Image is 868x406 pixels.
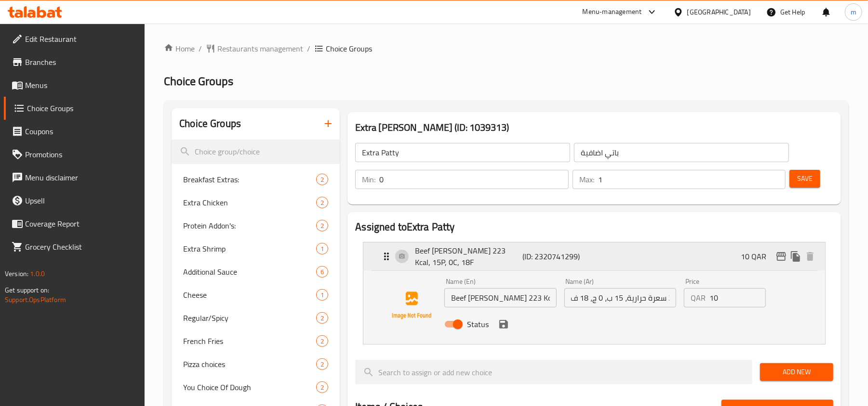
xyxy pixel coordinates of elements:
span: Additional Sauce [183,266,316,278]
span: Promotions [25,149,137,160]
div: Choices [316,174,328,185]
div: Choices [316,312,328,324]
p: 10 QAR [741,251,774,262]
input: search [172,140,340,164]
span: 1 [317,291,328,300]
div: Expand [363,242,825,270]
span: 1 [317,244,328,254]
div: French Fries2 [172,330,340,353]
input: Enter name En [444,288,556,307]
span: 2 [317,198,328,207]
span: 6 [317,267,328,277]
span: 2 [317,383,328,392]
span: Version: [5,267,28,280]
div: Additional Sauce6 [172,260,340,283]
a: Home [164,43,195,54]
nav: breadcrumb [164,43,849,54]
div: You Choice Of Dough2 [172,376,340,399]
span: 2 [317,337,328,346]
a: Coverage Report [4,212,145,235]
span: Choice Groups [27,102,137,114]
input: Enter name Ar [564,288,676,307]
a: Edit Restaurant [4,27,145,51]
h2: Assigned to Extra Patty [355,220,833,234]
span: 2 [317,175,328,184]
span: Edit Restaurant [25,33,137,45]
span: Pizza choices [183,358,316,370]
a: Menus [4,74,145,97]
span: Status [467,318,489,330]
li: / [199,43,202,54]
span: Coupons [25,126,137,137]
div: Breakfast Extras:2 [172,168,340,191]
button: Save [789,170,820,188]
button: edit [774,249,788,264]
p: (ID: 2320741299) [523,251,595,262]
span: Menus [25,79,137,91]
div: Choices [316,335,328,347]
a: Promotions [4,143,145,166]
span: Protein Addon's: [183,220,316,231]
div: Choices [316,197,328,208]
span: Choice Groups [164,70,233,92]
span: Extra Chicken [183,197,316,208]
span: French Fries [183,335,316,347]
a: Upsell [4,189,145,212]
span: 2 [317,221,328,230]
button: save [496,317,511,331]
span: Save [797,173,813,185]
div: Extra Chicken2 [172,191,340,214]
span: Regular/Spicy [183,312,316,324]
span: Get support on: [5,284,49,296]
span: Add New [768,366,826,378]
div: Pizza choices2 [172,353,340,376]
h2: Choice Groups [179,116,241,131]
span: Upsell [25,195,137,206]
span: Grocery Checklist [25,241,137,253]
a: Menu disclaimer [4,166,145,189]
button: Add New [760,363,833,381]
a: Branches [4,51,145,74]
span: Menu disclaimer [25,172,137,183]
button: delete [803,249,817,264]
span: Extra Shrimp [183,243,316,254]
a: Restaurants management [206,43,303,54]
div: Choices [316,289,328,301]
p: Max: [579,174,594,185]
span: Coverage Report [25,218,137,229]
div: Choices [316,358,328,370]
div: Choices [316,220,328,231]
button: duplicate [788,249,803,264]
span: Restaurants management [217,43,303,54]
li: ExpandBeef Patty 223 Kcal, 15P, 0C, 18FName (En)Name (Ar)PriceQARStatussave [355,238,833,348]
input: search [355,360,752,384]
span: 2 [317,314,328,323]
div: [GEOGRAPHIC_DATA] [687,7,751,17]
span: 2 [317,360,328,369]
span: 1.0.0 [30,267,45,280]
a: Support.OpsPlatform [5,293,66,306]
a: Choice Groups [4,97,145,120]
div: Protein Addon's:2 [172,214,340,237]
span: You Choice Of Dough [183,381,316,393]
div: Choices [316,266,328,278]
p: Beef [PERSON_NAME] 223 Kcal, 15P, 0C, 18F [415,245,522,268]
span: m [851,7,856,17]
span: Branches [25,56,137,68]
span: Choice Groups [326,43,372,54]
img: Beef Patty 223 Kcal, 15P, 0C, 18F [381,275,442,336]
div: Choices [316,243,328,254]
p: Min: [362,174,375,185]
a: Coupons [4,120,145,143]
li: / [307,43,310,54]
a: Grocery Checklist [4,235,145,258]
div: Choices [316,381,328,393]
div: Regular/Spicy2 [172,306,340,330]
span: Breakfast Extras: [183,174,316,185]
div: Cheese1 [172,283,340,306]
input: Please enter price [709,288,766,307]
h3: Extra [PERSON_NAME] (ID: 1039313) [355,120,833,135]
p: QAR [691,292,706,304]
div: Menu-management [583,6,642,18]
span: Cheese [183,289,316,301]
